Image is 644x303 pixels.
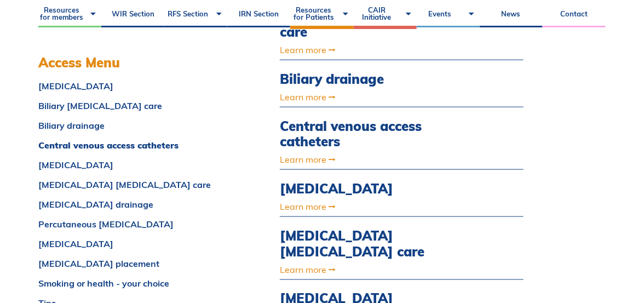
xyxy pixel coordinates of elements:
h3: Access Menu [38,55,226,71]
a: [MEDICAL_DATA] drainage [38,200,226,209]
a: Learn more [280,45,451,54]
a: [MEDICAL_DATA] placement [38,259,226,268]
a: [MEDICAL_DATA] [280,181,451,197]
a: Biliary [MEDICAL_DATA] care [38,101,226,110]
a: Learn more [280,265,451,274]
a: Smoking or health - your choice [38,279,226,288]
a: Learn more [280,155,451,164]
a: Central venous access catheters [280,118,451,150]
a: Central venous access catheters [38,141,226,150]
a: [MEDICAL_DATA] [MEDICAL_DATA] care [280,228,451,260]
a: [MEDICAL_DATA] [38,239,226,248]
a: Biliary [MEDICAL_DATA] care [280,8,451,40]
a: Biliary drainage [280,71,451,87]
a: Biliary drainage [38,121,226,130]
a: Percutaneous [MEDICAL_DATA] [38,220,226,228]
a: [MEDICAL_DATA] [MEDICAL_DATA] care [38,180,226,189]
a: [MEDICAL_DATA] [38,161,226,169]
a: [MEDICAL_DATA] [38,82,226,90]
a: Learn more [280,202,451,211]
a: Learn more [280,93,451,101]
